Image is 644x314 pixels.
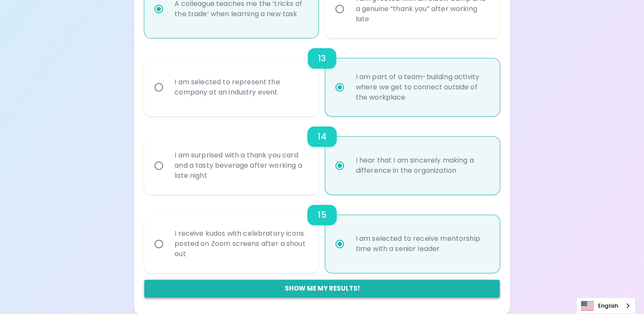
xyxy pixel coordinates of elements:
[349,145,495,186] div: I hear that I am sincerely making a difference in the organization
[577,298,635,314] a: English
[318,130,326,143] h6: 14
[168,67,314,108] div: I am selected to represent the company at an industry event
[318,208,326,222] h6: 15
[144,280,500,297] button: Show me my results!
[576,297,635,314] div: Language
[349,223,495,264] div: I am selected to receive mentorship time with a senior leader
[144,194,500,273] div: choice-group-check
[168,218,314,269] div: I receive kudos with celebratory icons posted on Zoom screens after a shout out
[144,116,500,194] div: choice-group-check
[144,38,500,116] div: choice-group-check
[168,140,314,191] div: I am surprised with a thank you card and a tasty beverage after working a late night
[318,51,326,65] h6: 13
[576,297,635,314] aside: Language selected: English
[349,62,495,113] div: I am part of a team-building activity where we get to connect outside of the workplace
